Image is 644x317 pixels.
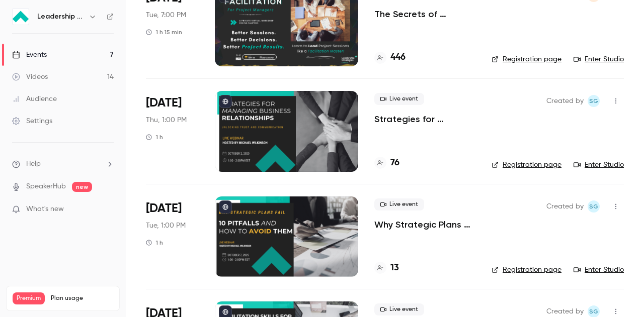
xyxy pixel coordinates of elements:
[374,261,399,275] a: 13
[492,160,561,170] a: Registration page
[589,200,598,213] span: SG
[12,94,57,104] div: Audience
[589,95,598,107] span: SG
[12,116,52,126] div: Settings
[51,294,113,302] span: Plan usage
[146,28,182,36] div: 1 h 15 min
[146,200,182,217] span: [DATE]
[374,303,424,315] span: Live event
[374,156,399,170] a: 76
[146,95,182,111] span: [DATE]
[12,72,48,82] div: Videos
[390,261,399,275] h4: 13
[72,182,92,192] span: new
[102,205,114,214] iframe: Noticeable Trigger
[146,221,186,231] span: Tue, 1:00 PM
[26,159,41,169] span: Help
[26,204,64,215] span: What's new
[13,9,29,25] img: Leadership Strategies - 2025 Webinars
[37,12,85,22] h6: Leadership Strategies - 2025 Webinars
[390,51,406,64] h4: 446
[146,196,199,277] div: Oct 7 Tue, 1:00 PM (America/New York)
[492,54,561,64] a: Registration page
[12,159,114,169] li: help-dropdown-opener
[374,219,475,231] a: Why Strategic Plans Fail—10 Pitfalls and How to Avoid Them
[12,50,47,60] div: Events
[588,200,600,213] span: Shay Gant
[390,156,399,170] h4: 76
[146,10,186,20] span: Tue, 7:00 PM
[146,115,187,125] span: Thu, 1:00 PM
[574,54,624,64] a: Enter Studio
[146,133,163,141] div: 1 h
[546,200,584,213] span: Created by
[374,198,424,210] span: Live event
[146,239,163,247] div: 1 h
[374,51,406,64] a: 446
[146,91,199,171] div: Oct 2 Thu, 1:00 PM (America/New York)
[26,181,66,192] a: SpeakerHub
[13,292,45,304] span: Premium
[374,93,424,105] span: Live event
[574,265,624,275] a: Enter Studio
[574,160,624,170] a: Enter Studio
[374,8,475,20] a: The Secrets of Facilitation for Project Managers
[588,95,600,107] span: Shay Gant
[492,265,561,275] a: Registration page
[546,95,584,107] span: Created by
[374,113,475,125] a: Strategies for Managing Business Relationships—Unlocking Trust and Communication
